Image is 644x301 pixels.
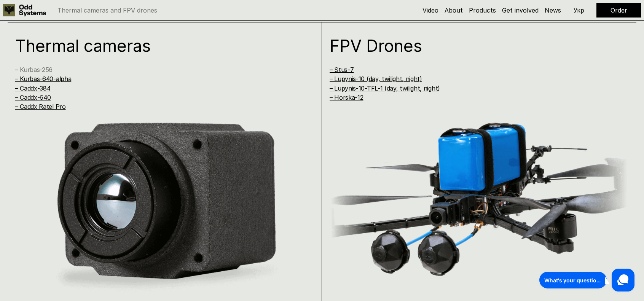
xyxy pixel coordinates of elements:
h1: FPV Drones [330,37,611,54]
a: – Kurbas-640-alpha [15,75,71,83]
a: – Stus-7 [330,66,354,73]
a: News [545,6,561,14]
p: Thermal cameras and FPV drones [57,7,157,13]
a: Order [611,6,627,14]
p: Укр [574,7,584,13]
a: Products [469,6,496,14]
a: – Horska-12 [330,94,363,101]
a: Get involved [502,6,539,14]
a: – Lupynis-10-TFL-1 (day, twilight, night) [330,84,440,92]
a: – Kurbas-256 [15,66,53,73]
iframe: HelpCrunch [537,267,636,293]
a: Video [422,6,438,14]
a: – Caddx-384 [15,84,50,92]
h1: Thermal cameras [15,37,296,54]
a: About [445,6,463,14]
a: – Lupynis-10 (day, twilight, night) [330,75,422,83]
a: – Caddx Ratel Pro [15,103,66,110]
a: – Caddx-640 [15,94,51,101]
